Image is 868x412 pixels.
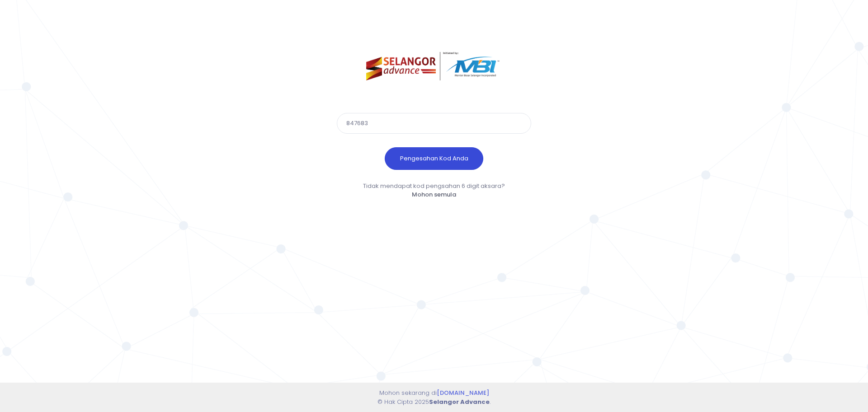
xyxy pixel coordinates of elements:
img: selangor-advance.png [366,52,502,80]
span: Tidak mendapat kod pengsahan 6 digit aksara? [363,182,505,190]
button: Pengesahan Kod Anda [385,147,483,170]
input: Kod pengesahan 6 digit aksara [337,113,531,134]
a: Mohon semula [412,190,456,199]
strong: Selangor Advance [429,398,490,406]
a: [DOMAIN_NAME] [437,389,489,397]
